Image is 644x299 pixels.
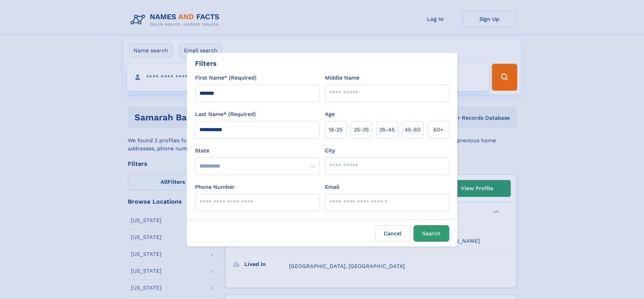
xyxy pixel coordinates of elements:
[195,58,217,68] div: Filters
[325,183,339,191] label: Email
[325,110,335,118] label: Age
[195,74,257,82] label: First Name* (Required)
[325,147,335,155] label: City
[405,126,421,134] span: 45‑60
[433,126,444,134] span: 60+
[379,126,395,134] span: 35‑45
[195,110,256,118] label: Last Name* (Required)
[195,183,235,191] label: Phone Number
[413,225,449,242] button: Search
[329,126,342,134] span: 18‑25
[195,147,319,155] label: State
[354,126,369,134] span: 25‑35
[325,74,359,82] label: Middle Name
[375,225,411,242] label: Cancel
